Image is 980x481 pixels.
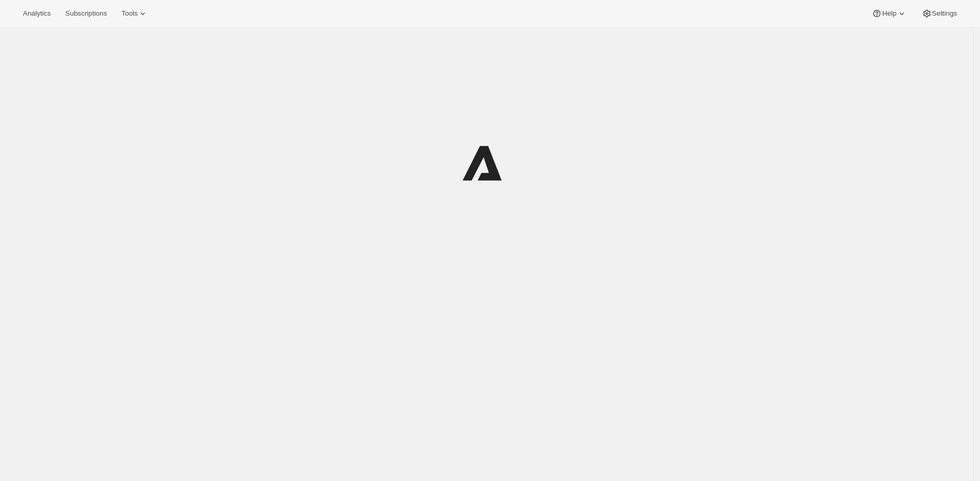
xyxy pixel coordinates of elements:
span: Settings [932,9,957,18]
span: Tools [121,9,138,18]
span: Help [882,9,896,18]
button: Analytics [17,6,57,21]
button: Help [865,6,913,21]
button: Tools [115,6,154,21]
button: Subscriptions [59,6,113,21]
span: Analytics [23,9,51,18]
button: Settings [915,6,963,21]
span: Subscriptions [65,9,107,18]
